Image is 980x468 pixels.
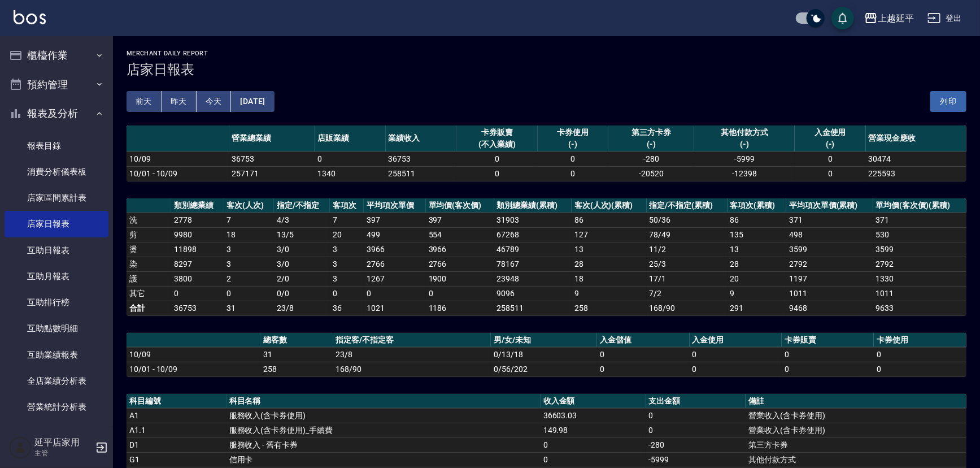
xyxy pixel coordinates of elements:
td: 剪 [127,227,171,242]
button: 上越延平 [860,7,918,30]
th: 支出金額 [646,394,746,409]
td: 3 [224,257,274,271]
td: 洗 [127,213,171,227]
td: 營業收入(含卡券使用) [746,408,966,423]
td: 服務收入 - 舊有卡券 [227,437,541,452]
th: 指定/不指定 [274,198,330,213]
a: 營業統計分析表 [5,394,108,420]
td: 86 [572,213,647,227]
td: 10/01 - 10/09 [127,166,229,181]
div: 卡券販賣 [459,127,535,138]
td: 2766 [426,257,494,271]
th: 收入金額 [541,394,646,409]
th: 指定/不指定(累積) [647,198,728,213]
td: 0 [646,423,746,437]
td: 28 [572,257,647,271]
td: 23948 [494,271,572,286]
td: 3800 [171,271,224,286]
td: D1 [127,437,227,452]
th: 備註 [746,394,966,409]
th: 卡券販賣 [782,333,874,348]
td: 3 [330,271,364,286]
td: 2 / 0 [274,271,330,286]
td: 9468 [786,301,873,315]
td: 86 [728,213,787,227]
div: (-) [541,138,606,150]
td: 0 [364,286,425,301]
td: 18 [224,227,274,242]
td: 36753 [171,301,224,315]
td: 67268 [494,227,572,242]
td: 9 [572,286,647,301]
th: 科目編號 [127,394,227,409]
td: -5999 [646,452,746,467]
td: -20520 [608,166,694,181]
p: 主管 [34,448,92,458]
td: 3966 [364,242,425,257]
a: 消費分析儀表板 [5,159,108,185]
td: 1330 [873,271,966,286]
td: 127 [572,227,647,242]
td: 9 [728,286,787,301]
td: 0 [597,362,689,376]
button: 昨天 [162,91,197,112]
td: -280 [608,151,694,166]
td: 3 / 0 [274,257,330,271]
th: 客項次 [330,198,364,213]
td: 8297 [171,257,224,271]
td: 225593 [866,166,966,181]
td: 36753 [229,151,315,166]
th: 營業總業績 [229,125,315,152]
button: [DATE] [231,91,274,112]
td: 23/8 [274,301,330,315]
td: 1011 [873,286,966,301]
td: 13 / 5 [274,227,330,242]
td: 168/90 [647,301,728,315]
td: 257171 [229,166,315,181]
td: 服務收入(含卡券使用)_手續費 [227,423,541,437]
table: a dense table [127,198,966,316]
th: 入金儲值 [597,333,689,348]
td: 3 / 0 [274,242,330,257]
td: 258511 [386,166,456,181]
td: 0 [795,151,865,166]
th: 入金使用 [690,333,782,348]
td: 7 / 2 [647,286,728,301]
td: 397 [364,213,425,227]
button: 今天 [197,91,232,112]
a: 互助業績報表 [5,342,108,368]
td: 9980 [171,227,224,242]
td: 371 [873,213,966,227]
td: 0 [874,347,966,362]
td: 1267 [364,271,425,286]
td: 135 [728,227,787,242]
td: 149.98 [541,423,646,437]
td: 營業收入(含卡券使用) [746,423,966,437]
td: 9096 [494,286,572,301]
div: (-) [697,138,792,150]
td: 11898 [171,242,224,257]
td: 10/09 [127,151,229,166]
h3: 店家日報表 [127,62,966,77]
td: 1197 [786,271,873,286]
td: 0 [646,408,746,423]
td: 23/8 [333,347,491,362]
a: 全店業績分析表 [5,368,108,394]
button: 預約管理 [5,70,108,99]
td: 2766 [364,257,425,271]
td: 7 [224,213,274,227]
th: 單均價(客次價) [426,198,494,213]
td: 31 [224,301,274,315]
th: 總客數 [260,333,333,348]
td: 0 [426,286,494,301]
th: 平均項次單價(累積) [786,198,873,213]
td: 28 [728,257,787,271]
th: 平均項次單價 [364,198,425,213]
td: 78167 [494,257,572,271]
td: 0 [795,166,865,181]
button: 列印 [930,91,966,112]
td: 291 [728,301,787,315]
td: 3 [330,257,364,271]
a: 互助日報表 [5,237,108,263]
td: 3599 [873,242,966,257]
